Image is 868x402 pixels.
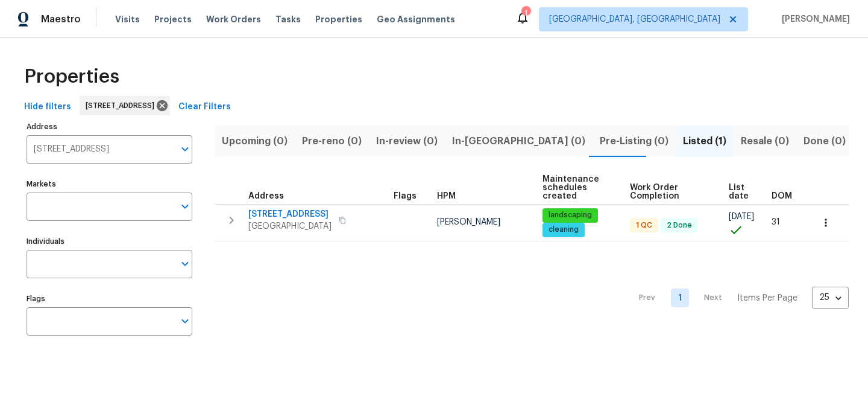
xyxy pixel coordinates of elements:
[812,282,849,313] div: 25
[804,133,846,150] span: Done (0)
[377,13,455,25] span: Geo Assignments
[177,141,193,158] button: Open
[777,13,850,25] span: [PERSON_NAME]
[248,208,332,220] span: [STREET_ADDRESS]
[27,238,192,245] label: Individuals
[737,292,797,304] p: Items Per Page
[630,183,709,200] span: Work Order Completion
[206,13,261,25] span: Work Orders
[662,220,697,231] span: 2 Done
[600,133,668,150] span: Pre-Listing (0)
[671,289,689,307] a: Goto page 1
[248,220,332,232] span: [GEOGRAPHIC_DATA]
[177,313,193,330] button: Open
[275,15,301,24] span: Tasks
[683,133,726,150] span: Listed (1)
[24,71,119,83] span: Properties
[772,192,792,200] span: DOM
[729,212,754,221] span: [DATE]
[27,123,192,130] label: Address
[452,133,585,150] span: In-[GEOGRAPHIC_DATA] (0)
[376,133,438,150] span: In-review (0)
[302,133,362,150] span: Pre-reno (0)
[542,175,609,200] span: Maintenance schedules created
[544,210,597,220] span: landscaping
[627,249,849,348] nav: Pagination Navigation
[80,96,170,115] div: [STREET_ADDRESS]
[24,100,71,115] span: Hide filters
[41,13,81,25] span: Maestro
[174,96,236,118] button: Clear Filters
[544,225,583,235] span: cleaning
[248,192,284,200] span: Address
[315,13,362,25] span: Properties
[27,295,192,302] label: Flags
[222,133,288,150] span: Upcoming (0)
[177,198,193,215] button: Open
[772,218,780,226] span: 31
[729,183,751,200] span: List date
[741,133,789,150] span: Resale (0)
[177,255,193,272] button: Open
[19,96,76,118] button: Hide filters
[437,192,456,200] span: HPM
[631,220,657,231] span: 1 QC
[178,100,231,115] span: Clear Filters
[154,13,192,25] span: Projects
[394,192,417,200] span: Flags
[27,180,192,188] label: Markets
[86,100,159,112] span: [STREET_ADDRESS]
[437,218,500,226] span: [PERSON_NAME]
[115,13,140,25] span: Visits
[549,13,720,25] span: [GEOGRAPHIC_DATA], [GEOGRAPHIC_DATA]
[521,7,530,19] div: 1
